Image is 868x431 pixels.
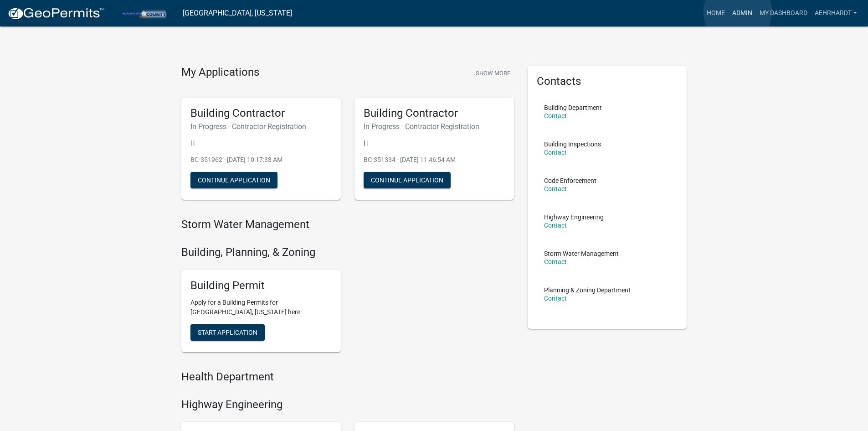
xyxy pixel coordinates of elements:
[190,298,332,317] p: Apply for a Building Permits for [GEOGRAPHIC_DATA], [US_STATE] here
[181,370,514,384] h4: Health Department
[190,107,332,120] h5: Building Contractor
[364,107,505,120] h5: Building Contractor
[190,122,332,131] h6: In Progress - Contractor Registration
[544,258,567,265] a: Contact
[756,5,811,22] a: My Dashboard
[537,75,678,88] h5: Contacts
[183,5,292,21] a: [GEOGRAPHIC_DATA], [US_STATE]
[544,214,604,220] p: Highway Engineering
[544,287,631,293] p: Planning & Zoning Department
[198,328,257,336] span: Start Application
[190,324,265,341] button: Start Application
[544,222,567,229] a: Contact
[364,155,505,165] p: BC-351334 - [DATE] 11:46:54 AM
[112,7,175,19] img: Porter County, Indiana
[544,250,619,257] p: Storm Water Management
[181,218,514,231] h4: Storm Water Management
[190,172,277,188] button: Continue Application
[364,138,505,148] p: | |
[364,172,451,188] button: Continue Application
[544,112,567,119] a: Contact
[181,66,259,79] h4: My Applications
[811,5,861,22] a: aehrhardt
[181,398,514,411] h4: Highway Engineering
[703,5,729,22] a: Home
[544,149,567,156] a: Contact
[544,295,567,302] a: Contact
[190,155,332,165] p: BC-351962 - [DATE] 10:17:33 AM
[544,177,596,184] p: Code Enforcement
[729,5,756,22] a: Admin
[544,185,567,192] a: Contact
[544,104,602,111] p: Building Department
[472,66,514,81] button: Show More
[364,122,505,131] h6: In Progress - Contractor Registration
[544,141,601,147] p: Building Inspections
[190,279,332,292] h5: Building Permit
[190,138,332,148] p: | |
[181,246,514,259] h4: Building, Planning, & Zoning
